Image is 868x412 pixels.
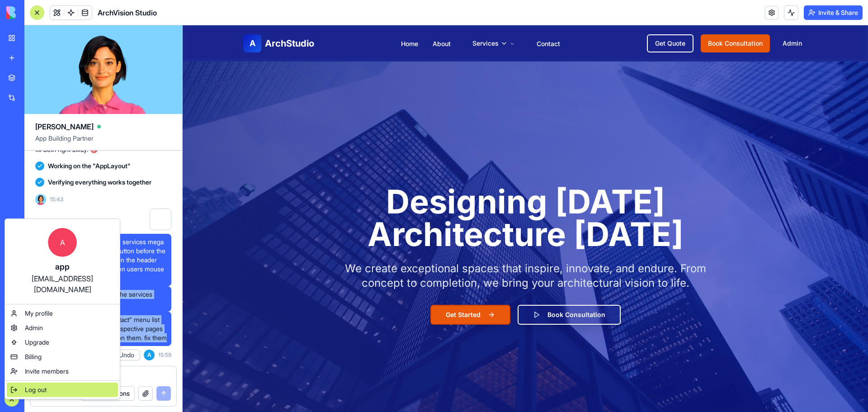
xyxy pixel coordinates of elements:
a: Aapp[EMAIL_ADDRESS][DOMAIN_NAME] [7,221,118,302]
span: My profile [25,309,53,318]
span: Billing [25,352,42,361]
span: A [67,12,73,24]
button: Services [283,9,340,27]
div: [EMAIL_ADDRESS][DOMAIN_NAME] [14,273,111,295]
a: My profile [7,306,118,321]
a: Admin [594,10,625,26]
a: AArchStudio [61,9,132,27]
span: Admin [25,323,43,332]
nav: Main [218,9,377,27]
h1: Designing [DATE] Architecture [DATE] [140,160,545,225]
span: ArchStudio [82,12,132,24]
span: Upgrade [25,338,49,347]
a: Book Consultation [518,9,587,27]
a: Contact [354,14,377,22]
a: Book Consultation [335,279,438,299]
a: Get Quote [464,9,511,27]
a: Invite members [7,364,118,379]
span: Log out [25,385,47,394]
a: Home [218,14,236,22]
p: We create exceptional spaces that inspire, innovate, and endure. From concept to completion, we b... [140,236,545,265]
a: Upgrade [7,335,118,350]
span: Invite members [25,367,69,376]
a: About [250,14,268,22]
a: Get Started [248,279,328,299]
a: Admin [7,321,118,335]
span: A [48,228,77,257]
div: app [14,260,111,273]
a: Billing [7,350,118,364]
